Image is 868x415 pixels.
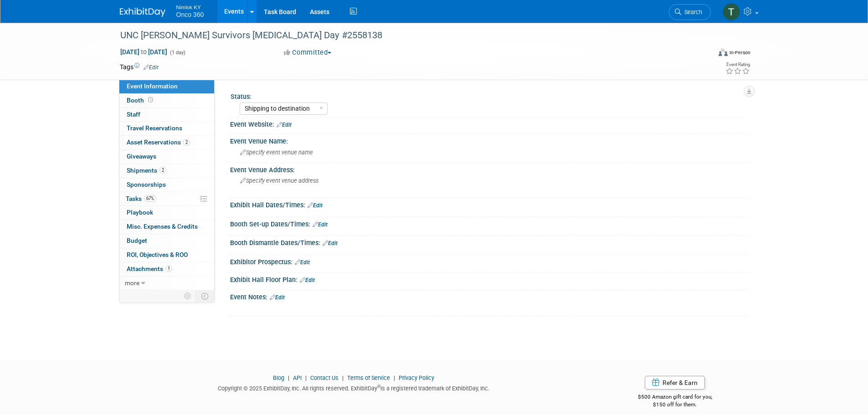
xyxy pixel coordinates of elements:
[303,374,309,381] span: |
[127,97,155,104] span: Booth
[125,279,139,287] span: more
[127,209,153,216] span: Playbook
[119,136,214,149] a: Asset Reservations2
[399,374,434,381] a: Privacy Policy
[230,217,749,229] div: Booth Set-up Dates/Times:
[127,265,172,272] span: Attachments
[119,94,214,108] a: Booth
[119,150,214,164] a: Giveaways
[681,9,702,15] span: Search
[273,374,284,381] a: Blog
[119,178,214,192] a: Sponsorships
[119,164,214,178] a: Shipments2
[281,48,335,57] button: Committed
[127,223,198,230] span: Misc. Expenses & Credits
[729,49,750,56] div: In-Person
[146,97,155,103] span: Booth not reserved yet
[180,290,196,302] td: Personalize Event Tab Strip
[725,62,750,67] div: Event Rating
[120,382,588,393] div: Copyright © 2025 ExhibitDay, Inc. All rights reserved. ExhibitDay is a registered trademark of Ex...
[117,27,697,44] div: UNC [PERSON_NAME] Survivors [MEDICAL_DATA] Day #2558138
[119,248,214,262] a: ROI, Objectives & ROO
[119,192,214,206] a: Tasks67%
[313,221,328,228] a: Edit
[127,181,166,188] span: Sponsorships
[719,49,728,56] img: Format-Inperson.png
[159,167,166,174] span: 2
[195,290,214,302] td: Toggle Event Tabs
[127,153,156,160] span: Giveaways
[230,273,749,285] div: Exhibit Hall Floor Plan:
[230,118,749,129] div: Event Website:
[231,90,745,101] div: Status:
[723,3,740,20] img: Tim Bugaile
[286,374,292,381] span: |
[657,47,751,61] div: Event Format
[310,374,339,381] a: Contact Us
[119,262,214,276] a: Attachments1
[230,134,749,146] div: Event Venue Name:
[127,82,178,90] span: Event Information
[230,163,749,174] div: Event Venue Address:
[119,220,214,234] a: Misc. Expenses & Credits
[127,138,190,146] span: Asset Reservations
[230,290,749,302] div: Event Notes:
[669,4,711,20] a: Search
[295,259,310,266] a: Edit
[293,374,302,381] a: API
[230,255,749,267] div: Exhibitor Prospectus:
[127,167,166,174] span: Shipments
[340,374,346,381] span: |
[119,234,214,248] a: Budget
[120,8,165,17] img: ExhibitDay
[119,80,214,93] a: Event Information
[119,277,214,290] a: more
[270,294,285,301] a: Edit
[139,48,148,56] span: to
[119,206,214,220] a: Playbook
[127,251,188,258] span: ROI, Objectives & ROO
[176,11,204,18] span: Onco 360
[645,376,705,389] a: Refer & Earn
[126,195,156,202] span: Tasks
[165,265,172,272] span: 1
[230,198,749,210] div: Exhibit Hall Dates/Times:
[144,195,156,202] span: 67%
[601,401,749,409] div: $150 off for them.
[144,64,159,71] a: Edit
[323,240,338,246] a: Edit
[127,237,147,244] span: Budget
[300,277,315,283] a: Edit
[127,124,182,132] span: Travel Reservations
[347,374,390,381] a: Terms of Service
[391,374,397,381] span: |
[601,387,749,408] div: $500 Amazon gift card for you,
[119,122,214,135] a: Travel Reservations
[277,122,292,128] a: Edit
[169,50,185,56] span: (1 day)
[176,2,204,11] span: Nimlok KY
[240,149,313,156] span: Specify event venue name
[120,48,168,56] span: [DATE] [DATE]
[377,384,380,389] sup: ®
[230,236,749,248] div: Booth Dismantle Dates/Times:
[308,202,323,209] a: Edit
[240,177,318,184] span: Specify event venue address
[119,108,214,122] a: Staff
[120,62,159,72] td: Tags
[183,139,190,146] span: 2
[127,111,140,118] span: Staff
